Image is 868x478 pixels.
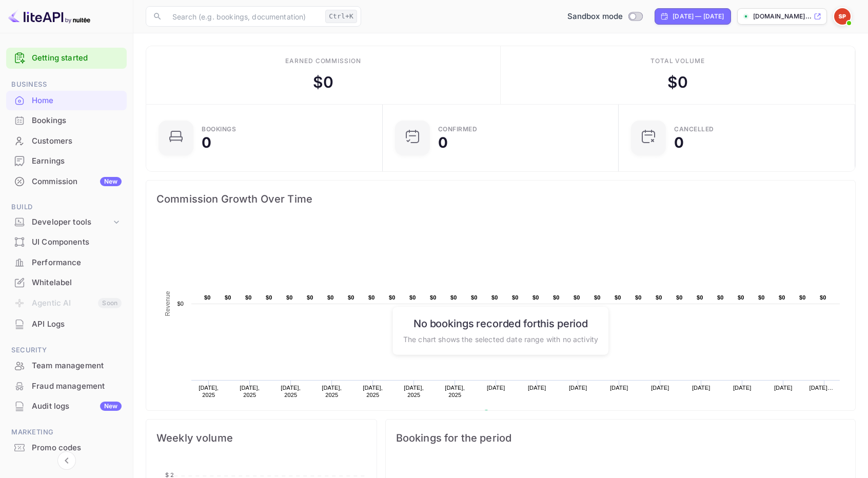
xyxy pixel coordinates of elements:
[6,273,127,292] a: Whitelabel
[779,294,785,301] text: $0
[528,385,546,391] text: [DATE]
[240,385,260,398] text: [DATE], 2025
[286,294,293,301] text: $0
[199,385,219,398] text: [DATE], 2025
[635,294,642,301] text: $0
[100,177,122,186] div: New
[32,135,122,147] div: Customers
[491,294,498,301] text: $0
[32,360,122,372] div: Team management
[313,71,333,94] div: $ 0
[6,396,127,415] a: Audit logsNew
[6,273,127,293] div: Whitelabel
[166,6,321,27] input: Search (e.g. bookings, documentation)
[285,56,361,66] div: Earned commission
[445,385,465,398] text: [DATE], 2025
[569,385,587,391] text: [DATE]
[6,396,127,416] div: Audit logsNew
[610,385,628,391] text: [DATE]
[487,385,505,391] text: [DATE]
[799,294,806,301] text: $0
[6,314,127,334] div: API Logs
[57,451,76,470] button: Collapse navigation
[574,294,580,301] text: $0
[32,95,122,107] div: Home
[32,236,122,248] div: UI Components
[8,8,90,25] img: LiteAPI logo
[6,202,127,213] span: Build
[322,385,342,398] text: [DATE], 2025
[809,385,833,391] text: [DATE]…
[368,294,375,301] text: $0
[409,294,416,301] text: $0
[32,216,111,228] div: Developer tools
[6,91,127,111] div: Home
[100,402,122,411] div: New
[6,438,127,457] a: Promo codes
[389,294,396,301] text: $0
[6,376,127,395] a: Fraud management
[6,345,127,356] span: Security
[674,126,714,132] div: CANCELLED
[202,126,236,132] div: Bookings
[245,294,252,301] text: $0
[32,381,122,392] div: Fraud management
[177,301,184,307] text: $0
[450,294,457,301] text: $0
[32,318,122,330] div: API Logs
[512,294,519,301] text: $0
[164,291,171,316] text: Revenue
[396,430,845,446] span: Bookings for the period
[6,253,127,272] a: Performance
[6,172,127,191] a: CommissionNew
[156,191,845,207] span: Commission Growth Over Time
[6,232,127,252] div: UI Components
[6,48,127,69] div: Getting started
[6,79,127,90] span: Business
[363,385,383,398] text: [DATE], 2025
[6,131,127,150] a: Customers
[650,56,705,66] div: Total volume
[615,294,621,301] text: $0
[6,111,127,130] a: Bookings
[32,442,122,454] div: Promo codes
[6,427,127,438] span: Marketing
[673,12,724,21] div: [DATE] — [DATE]
[281,385,301,398] text: [DATE], 2025
[225,294,231,301] text: $0
[6,213,127,231] div: Developer tools
[32,277,122,289] div: Whitelabel
[32,176,122,188] div: Commission
[667,71,688,94] div: $ 0
[438,135,448,150] div: 0
[758,294,765,301] text: $0
[156,430,366,446] span: Weekly volume
[403,333,598,344] p: The chart shows the selected date range with no activity
[738,294,744,301] text: $0
[6,111,127,131] div: Bookings
[325,10,357,23] div: Ctrl+K
[717,294,724,301] text: $0
[774,385,793,391] text: [DATE]
[697,294,703,301] text: $0
[753,12,812,21] p: [DOMAIN_NAME]...
[834,8,851,25] img: Sergiu Pricop
[266,294,272,301] text: $0
[674,135,684,150] div: 0
[32,115,122,127] div: Bookings
[204,294,211,301] text: $0
[6,314,127,333] a: API Logs
[430,294,437,301] text: $0
[6,356,127,376] div: Team management
[348,294,354,301] text: $0
[651,385,669,391] text: [DATE]
[553,294,560,301] text: $0
[327,294,334,301] text: $0
[307,294,313,301] text: $0
[471,294,478,301] text: $0
[6,131,127,151] div: Customers
[656,294,662,301] text: $0
[692,385,711,391] text: [DATE]
[493,410,519,417] text: Revenue
[32,257,122,269] div: Performance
